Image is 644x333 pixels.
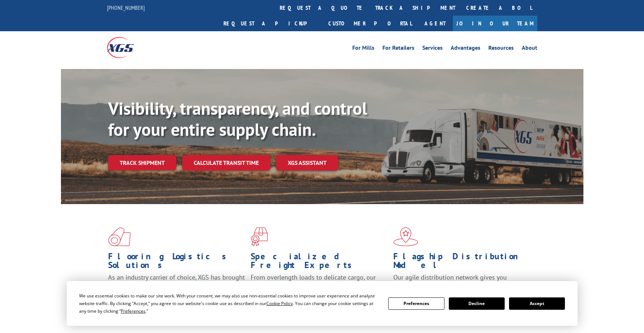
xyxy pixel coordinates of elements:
[382,45,414,53] a: For Retailers
[218,16,323,31] a: Request a pickup
[522,45,537,53] a: About
[449,297,505,310] button: Decline
[388,297,444,310] button: Preferences
[182,155,270,171] a: Calculate transit time
[393,252,530,273] h1: Flagship Distribution Model
[276,155,338,171] a: XGS ASSISTANT
[417,16,453,31] a: Agent
[323,16,417,31] a: Customer Portal
[108,227,131,246] img: xgs-icon-total-supply-chain-intelligence-red
[266,300,293,306] span: Cookie Policy
[251,273,388,305] p: From overlength loads to delicate cargo, our experienced staff knows the best way to move your fr...
[352,45,374,53] a: For Mills
[121,308,145,314] span: Preferences
[451,45,480,53] a: Advantages
[393,273,527,290] span: Our agile distribution network gives you nationwide inventory management on demand.
[108,273,245,299] span: As an industry carrier of choice, XGS has brought innovation and dedication to flooring logistics...
[251,252,388,273] h1: Specialized Freight Experts
[108,252,245,273] h1: Flooring Logistics Solutions
[422,45,443,53] a: Services
[393,227,418,246] img: xgs-icon-flagship-distribution-model-red
[67,281,578,326] div: Cookie Consent Prompt
[108,155,176,170] a: Track shipment
[488,45,514,53] a: Resources
[79,292,380,315] div: We use essential cookies to make our site work. With your consent, we may also use non-essential ...
[509,297,565,310] button: Accept
[108,97,367,141] b: Visibility, transparency, and control for your entire supply chain.
[251,227,268,246] img: xgs-icon-focused-on-flooring-red
[453,16,537,31] a: Join Our Team
[107,4,145,11] a: [PHONE_NUMBER]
